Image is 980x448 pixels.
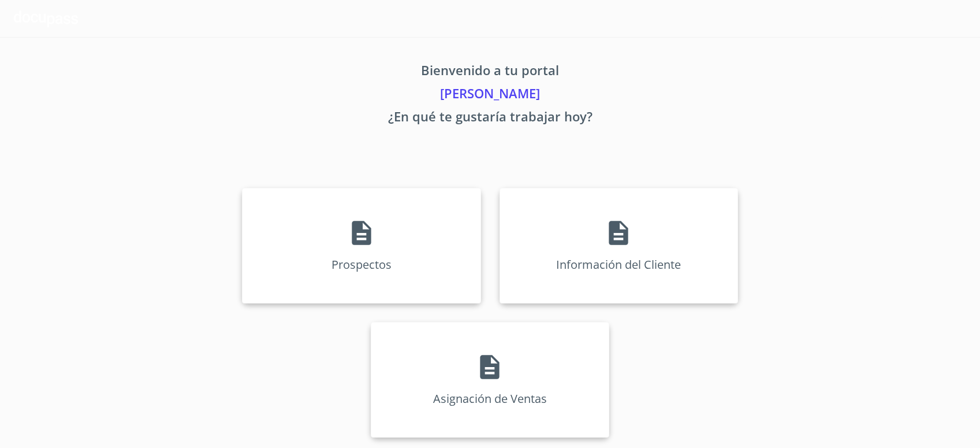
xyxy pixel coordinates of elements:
[849,9,952,28] span: [PERSON_NAME]
[433,391,547,406] p: Asignación de Ventas
[556,257,681,272] p: Información del Cliente
[135,107,846,130] p: ¿En qué te gustaría trabajar hoy?
[849,9,966,28] button: account of current user
[331,257,392,272] p: Prospectos
[135,61,846,84] p: Bienvenido a tu portal
[135,84,846,107] p: [PERSON_NAME]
